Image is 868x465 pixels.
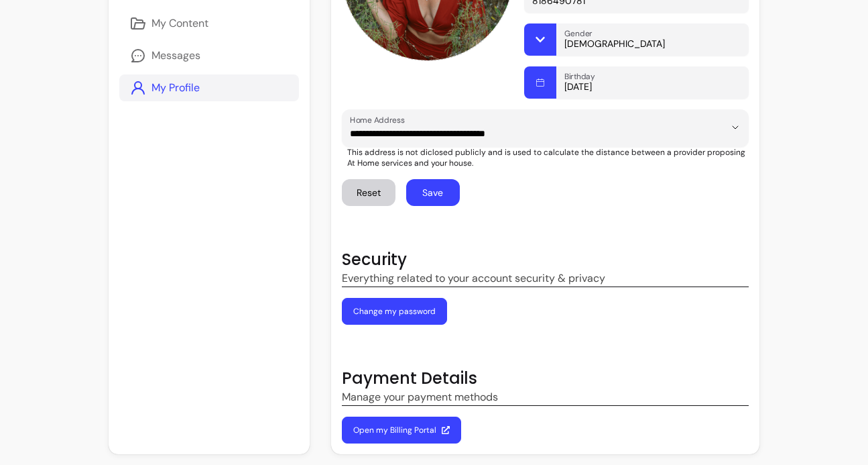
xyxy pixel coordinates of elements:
button: Show suggestions [725,117,746,138]
a: Open my Billing Portal [342,417,461,444]
a: My Content [119,10,299,37]
a: Messages [119,42,299,69]
h1: Payment Details [342,368,749,389]
button: Change my password [342,298,447,325]
button: Reset [342,179,395,206]
label: Birthday [564,70,600,82]
input: Gender [564,37,741,50]
input: Birthday [564,80,741,93]
h1: Security [342,249,749,270]
p: Manage your payment methods [342,389,749,405]
label: Home Address [350,114,409,125]
p: Messages [151,48,200,64]
input: Home Address [350,127,703,140]
button: Save [406,179,460,206]
p: This address is not diclosed publicly and is used to calculate the distance between a provider pr... [347,147,749,168]
p: My Profile [151,80,200,96]
label: Gender [564,28,597,39]
a: My Profile [119,74,299,101]
p: My Content [151,15,208,32]
p: Everything related to your account security & privacy [342,270,749,287]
